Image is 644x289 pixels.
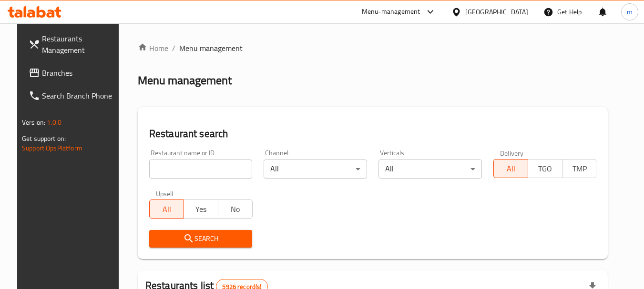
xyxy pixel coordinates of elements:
[22,132,66,145] span: Get support on:
[149,159,253,179] input: Search for restaurant name or ID..
[528,159,562,178] button: TGO
[42,90,117,101] span: Search Branch Phone
[498,162,524,176] span: All
[218,199,253,219] button: No
[21,27,125,61] a: Restaurants Management
[149,199,184,219] button: All
[562,159,597,178] button: TMP
[627,7,633,17] span: m
[42,67,117,79] span: Branches
[222,202,249,216] span: No
[138,42,608,54] nav: breadcrumb
[149,127,597,141] h2: Restaurant search
[21,84,125,107] a: Search Branch Phone
[156,190,174,197] label: Upsell
[566,162,593,176] span: TMP
[500,149,524,156] label: Delivery
[149,230,253,248] button: Search
[157,233,245,245] span: Search
[378,159,482,179] div: All
[179,42,243,54] span: Menu management
[138,73,232,88] h2: Menu management
[138,42,168,54] a: Home
[42,33,117,56] span: Restaurants Management
[22,142,82,154] a: Support.OpsPlatform
[172,42,175,54] li: /
[21,61,125,84] a: Branches
[532,162,559,176] span: TGO
[362,6,420,18] div: Menu-management
[184,199,218,219] button: Yes
[188,202,215,216] span: Yes
[47,116,61,129] span: 1.0.0
[264,159,367,179] div: All
[22,116,45,129] span: Version:
[493,159,528,178] button: All
[465,7,528,17] div: [GEOGRAPHIC_DATA]
[153,202,180,216] span: All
